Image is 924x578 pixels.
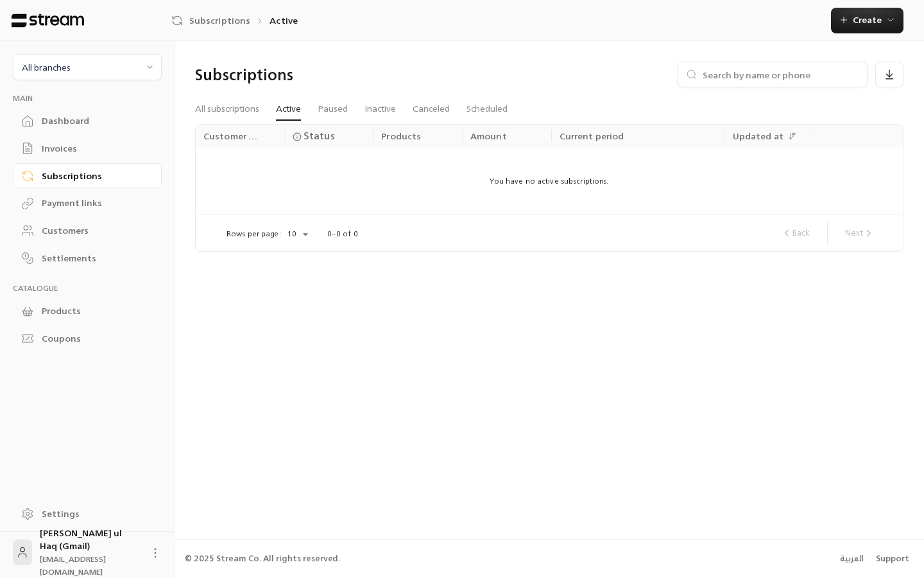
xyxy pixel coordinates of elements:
img: Logo [10,13,85,28]
div: Current period [560,128,624,144]
a: Payment links [13,191,162,216]
div: [PERSON_NAME] ul Haq (Gmail) [40,527,141,578]
a: Subscriptions [13,163,162,188]
button: Create [831,8,903,33]
a: Active [276,98,301,121]
a: Dashboard [13,109,162,134]
p: CATALOGUE [13,283,162,293]
div: Subscriptions [195,64,363,85]
a: Scheduled [466,98,508,120]
div: Settlements [42,252,146,265]
p: Rows per page: [227,229,281,239]
div: Subscriptions [42,170,146,182]
span: Create [853,12,882,28]
p: MAIN [13,93,162,103]
a: Paused [318,98,348,120]
div: Coupons [42,332,146,345]
a: Coupons [13,326,162,351]
button: Sort [785,128,800,144]
div: Products [381,128,421,144]
nav: breadcrumb [171,14,298,27]
div: Updated at [733,128,783,144]
a: Canceled [413,98,450,120]
p: Active [269,14,298,27]
a: All subscriptions [195,98,259,120]
span: Status [304,129,335,143]
input: Search by name or phone [703,67,859,82]
div: Products [42,304,146,317]
div: العربية [840,552,864,565]
a: Customers [13,218,162,243]
a: Settlements [13,245,162,270]
a: Settings [13,501,162,526]
div: 10 [281,226,312,242]
div: Settings [42,507,146,520]
div: Invoices [42,142,146,155]
p: 0–0 of 0 [327,229,358,239]
button: All branches [13,54,162,80]
a: Inactive [364,98,396,120]
a: Invoices [13,136,162,161]
div: Customers [42,224,146,237]
div: Amount [470,128,507,144]
div: All branches [22,60,71,74]
a: Products [13,299,162,324]
div: You have no active subscriptions. [196,148,903,215]
div: Payment links [42,197,146,209]
div: Customer name [203,128,261,144]
div: © 2025 Stream Co. All rights reserved. [185,552,340,565]
a: Support [872,547,914,570]
div: Dashboard [42,114,146,127]
a: Subscriptions [171,14,250,27]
